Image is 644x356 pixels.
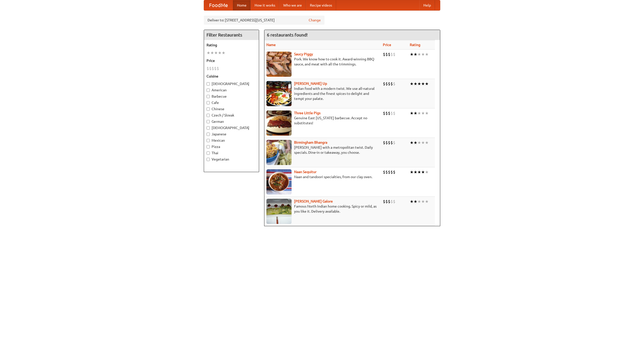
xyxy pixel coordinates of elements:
[294,82,327,86] a: [PERSON_NAME] Up
[388,52,390,57] li: $
[388,199,390,204] li: $
[207,144,256,149] label: Pizza
[419,0,435,10] a: Help
[207,158,210,161] input: Vegetarian
[417,52,421,57] li: ★
[212,66,214,71] li: $
[385,110,388,116] li: $
[421,169,425,175] li: ★
[410,81,414,87] li: ★
[414,81,417,87] li: ★
[414,199,417,204] li: ★
[207,50,210,56] li: ★
[294,170,316,174] a: Naan Sequitur
[417,110,421,116] li: ★
[393,199,395,204] li: $
[385,199,388,204] li: $
[393,169,395,175] li: $
[207,150,256,155] label: Thai
[207,95,210,98] input: Barbecue
[207,125,256,130] label: [DEMOGRAPHIC_DATA]
[393,140,395,145] li: $
[294,52,313,56] a: Saucy Piggy
[294,140,327,144] a: Birmingham Bhangra
[417,140,421,145] li: ★
[266,86,379,101] p: Indian food with a modern twist. We use all-natural ingredients and the finest spices to delight ...
[414,169,417,175] li: ★
[388,81,390,87] li: $
[207,88,256,93] label: American
[388,140,390,145] li: $
[207,113,256,118] label: Czech / Slovak
[266,110,292,136] img: littlepigs.jpg
[217,66,219,71] li: $
[385,52,388,57] li: $
[390,52,393,57] li: $
[207,120,210,123] input: German
[417,169,421,175] li: ★
[207,100,256,105] label: Cafe
[383,199,385,204] li: $
[207,119,256,124] label: German
[383,52,385,57] li: $
[214,66,217,71] li: $
[414,110,417,116] li: ★
[421,110,425,116] li: ★
[390,110,393,116] li: $
[207,106,256,111] label: Chinese
[218,50,222,56] li: ★
[266,43,276,47] a: Name
[425,52,429,57] li: ★
[207,107,210,111] input: Chinese
[210,50,214,56] li: ★
[410,52,414,57] li: ★
[390,81,393,87] li: $
[214,50,218,56] li: ★
[421,81,425,87] li: ★
[207,139,210,142] input: Mexican
[207,138,256,143] label: Mexican
[207,132,256,137] label: Japanese
[383,110,385,116] li: $
[383,140,385,145] li: $
[383,169,385,175] li: $
[421,199,425,204] li: ★
[294,111,320,115] b: Three Little Pigs
[425,81,429,87] li: ★
[388,169,390,175] li: $
[207,157,256,162] label: Vegetarian
[393,110,395,116] li: $
[383,43,391,47] a: Price
[410,140,414,145] li: ★
[207,43,256,48] h5: Rating
[266,204,379,214] p: Famous North Indian home cooking. Spicy or mild, as you like it. Delivery available.
[207,74,256,79] h5: Cuisine
[385,81,388,87] li: $
[204,0,233,10] a: FoodMe
[207,151,210,155] input: Thai
[421,140,425,145] li: ★
[204,30,259,40] h4: Filter Restaurants
[417,199,421,204] li: ★
[266,199,292,224] img: currygalore.jpg
[390,169,393,175] li: $
[393,81,395,87] li: $
[388,110,390,116] li: $
[266,81,292,106] img: curryup.jpg
[425,169,429,175] li: ★
[207,126,210,130] input: [DEMOGRAPHIC_DATA]
[207,94,256,99] label: Barbecue
[207,58,256,63] h5: Price
[233,0,251,10] a: Home
[266,140,292,165] img: bhangra.jpg
[207,82,210,86] input: [DEMOGRAPHIC_DATA]
[207,81,256,86] label: [DEMOGRAPHIC_DATA]
[204,16,325,25] div: Deliver to: [STREET_ADDRESS][US_STATE]
[266,52,292,77] img: saucy.jpg
[306,0,336,10] a: Recipe videos
[294,199,333,203] a: [PERSON_NAME] Galore
[207,101,210,104] input: Cafe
